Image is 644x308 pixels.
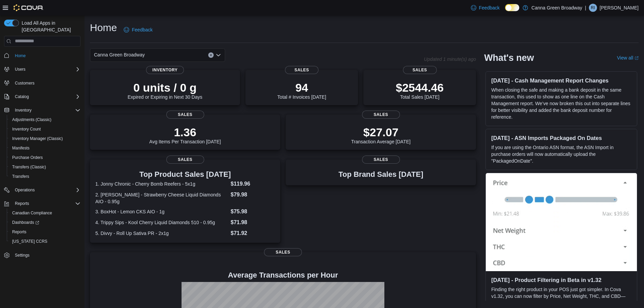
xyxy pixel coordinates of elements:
span: Washington CCRS [9,237,80,245]
span: Sales [403,66,437,74]
span: Customers [15,80,34,86]
button: [US_STATE] CCRS [7,237,83,246]
dd: $71.98 [231,218,275,227]
span: Settings [12,251,80,259]
button: Settings [1,250,83,260]
span: Inventory [146,66,184,74]
span: Feedback [132,26,152,33]
div: Expired or Expiring in Next 30 Days [128,81,202,100]
a: Settings [12,251,32,259]
a: Reports [9,228,29,236]
button: Inventory [1,105,83,115]
p: 94 [277,81,326,94]
dd: $79.98 [231,191,275,199]
div: Avg Items Per Transaction [DATE] [149,125,221,144]
button: Catalog [1,92,83,101]
a: Dashboards [9,218,42,227]
span: Purchase Orders [12,155,43,160]
a: Inventory Count [9,125,44,133]
span: Reports [12,199,80,208]
button: Customers [1,78,83,88]
button: Canadian Compliance [7,208,83,218]
span: Canadian Compliance [12,210,52,216]
span: Dashboards [9,218,80,227]
span: RI [591,4,595,12]
button: Users [1,65,83,74]
button: Manifests [7,143,83,153]
dd: $75.98 [231,208,275,216]
span: Reports [15,201,29,206]
span: [US_STATE] CCRS [12,239,47,244]
button: Reports [1,199,83,208]
span: Home [12,51,80,60]
button: Reports [12,199,32,208]
p: $27.07 [351,125,411,139]
button: Operations [1,185,83,195]
h2: What's new [484,52,534,63]
a: Feedback [468,1,502,15]
p: Updated 1 minute(s) ago [424,56,476,62]
span: Inventory [12,106,80,114]
a: Inventory Manager (Classic) [9,135,66,143]
span: Sales [285,66,319,74]
div: Total Sales [DATE] [396,81,444,100]
button: Open list of options [216,52,221,58]
dt: 5. Divvy - Roll Up Sativa PR - 2x1g [95,230,228,237]
h3: [DATE] - ASN Imports Packaged On Dates [491,135,631,141]
span: Transfers (Classic) [12,164,46,170]
dt: 2. [PERSON_NAME] - Strawberry Cheese Liquid Diamonds AIO - 0.95g [95,191,228,205]
button: Transfers (Classic) [7,162,83,172]
button: Home [1,51,83,61]
h3: [DATE] - Product Filtering in Beta in v1.32 [491,277,631,283]
button: Inventory Count [7,124,83,134]
a: Transfers [9,172,32,181]
a: Manifests [9,144,32,152]
input: Dark Mode [505,4,519,11]
a: Home [12,52,28,60]
p: Canna Green Broadway [531,4,582,12]
span: Dashboards [12,220,39,225]
span: Sales [264,248,302,256]
p: 0 units / 0 g [128,81,202,94]
dt: 3. BoxHot - Lemon CKS AIO - 1g [95,208,228,215]
span: Users [15,67,25,72]
button: Operations [12,186,38,194]
span: Sales [166,156,204,164]
p: When closing the safe and making a bank deposit in the same transaction, this used to show as one... [491,87,631,120]
span: Catalog [12,93,80,101]
span: Purchase Orders [9,153,80,162]
svg: External link [635,56,639,60]
img: Cova [14,4,44,11]
dt: 4. Trippy Sips - Kool Cherry Liquid Diamonds 510 - 0.95g [95,219,228,226]
a: Adjustments (Classic) [9,116,54,124]
dt: 1. Jonny Chronic - Cherry Bomb Reefers - 5x1g [95,181,228,187]
span: Sales [166,111,204,119]
span: Home [15,53,26,58]
a: Feedback [121,23,155,37]
span: Reports [9,228,80,236]
span: Manifests [9,144,80,152]
div: Total # Invoices [DATE] [277,81,326,100]
span: Feedback [479,4,500,11]
span: Canadian Compliance [9,209,80,217]
span: Transfers [12,174,29,179]
h3: Top Product Sales [DATE] [95,170,275,179]
a: Dashboards [7,218,83,227]
span: Transfers (Classic) [9,163,80,171]
span: Inventory Count [9,125,80,133]
p: [PERSON_NAME] [600,4,639,12]
a: Transfers (Classic) [9,163,49,171]
span: Adjustments (Classic) [9,116,80,124]
p: 1.36 [149,125,221,139]
span: Operations [12,186,80,194]
a: Canadian Compliance [9,209,55,217]
span: Reports [12,229,26,235]
h1: Home [90,21,117,34]
span: Users [12,65,80,73]
div: Transaction Average [DATE] [351,125,411,144]
span: Operations [15,187,35,193]
a: Customers [12,79,37,87]
h4: Average Transactions per Hour [95,271,471,279]
span: Catalog [15,94,29,99]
